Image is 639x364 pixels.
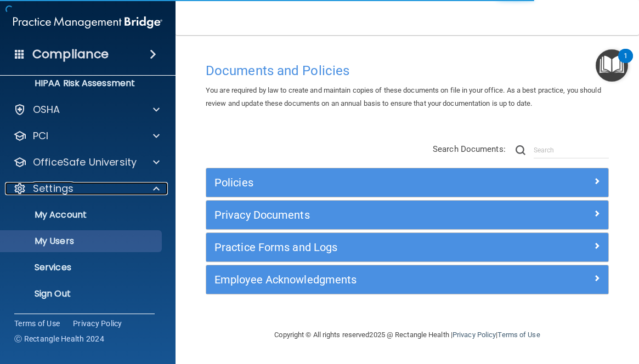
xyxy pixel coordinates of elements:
p: OSHA [33,103,60,116]
a: Privacy Policy [73,318,122,329]
h5: Practice Forms and Logs [214,241,500,253]
a: Employee Acknowledgments [214,271,600,288]
a: PCI [13,129,160,143]
a: Privacy Documents [214,206,600,224]
img: ic-search.3b580494.png [516,145,525,155]
div: 1 [624,56,627,70]
a: Terms of Use [14,318,60,329]
span: Search Documents: [433,144,506,154]
h4: Documents and Policies [206,64,609,78]
p: Sign Out [7,288,157,299]
p: HIPAA Risk Assessment [7,78,157,89]
p: OfficeSafe University [33,156,137,169]
button: Open Resource Center, 1 new notification [596,49,628,82]
h5: Privacy Documents [214,209,500,221]
a: Settings [13,182,160,195]
a: Policies [214,174,600,191]
h5: Employee Acknowledgments [214,274,500,286]
p: My Users [7,236,157,247]
a: Practice Forms and Logs [214,238,600,256]
span: You are required by law to create and maintain copies of these documents on file in your office. ... [206,86,601,107]
input: Search [534,142,609,158]
a: Terms of Use [497,331,540,339]
p: Settings [33,182,73,195]
span: Ⓒ Rectangle Health 2024 [14,333,104,344]
h4: Compliance [32,47,109,62]
a: OfficeSafe University [13,156,160,169]
p: Services [7,262,157,273]
p: PCI [33,129,48,143]
img: PMB logo [13,12,162,33]
a: Privacy Policy [453,331,496,339]
a: OSHA [13,103,160,116]
p: My Account [7,209,157,220]
div: Copyright © All rights reserved 2025 @ Rectangle Health | | [207,317,608,352]
h5: Policies [214,177,500,189]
